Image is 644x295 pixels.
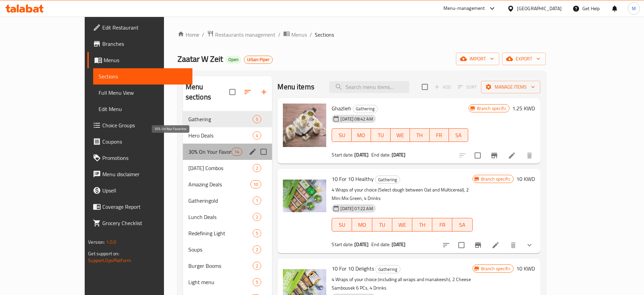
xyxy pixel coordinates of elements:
span: [DATE] Combos [188,164,253,172]
button: SA [452,218,472,232]
span: Full Menu View [99,89,187,97]
div: items [253,245,261,254]
span: TH [413,130,427,140]
button: WE [391,128,410,142]
span: 2 [253,246,261,253]
span: WE [393,130,407,140]
span: Menus [104,56,187,64]
button: SU [332,218,352,232]
span: Start date: [332,150,353,159]
div: Burger Booms [188,262,253,270]
span: Select all sections [225,85,240,99]
li: / [278,31,281,39]
span: 30% On Your Favorites [188,148,231,156]
span: Sections [99,72,187,80]
button: delete [505,237,521,253]
b: [DATE] [354,150,369,159]
div: Amazing Deals10 [183,176,272,192]
div: Gathering [375,265,400,273]
h6: 10 KWD [516,174,535,184]
div: [GEOGRAPHIC_DATA] [517,5,562,12]
span: Branch specific [478,176,513,182]
span: M [632,5,636,12]
span: TH [415,220,430,230]
button: TU [371,128,390,142]
span: Edit Restaurant [102,23,187,32]
span: Restaurants management [215,31,275,39]
div: Gathering [353,105,378,113]
button: WE [392,218,412,232]
button: sort-choices [438,237,454,253]
span: Upsell [102,186,187,195]
span: Coupons [102,137,187,146]
span: Branch specific [474,105,509,112]
span: 2 [253,263,261,269]
a: Promotions [87,150,192,166]
a: Branches [87,36,192,52]
button: FR [432,218,452,232]
span: Amazing Deals [188,180,250,188]
span: SA [455,220,470,230]
span: Manage items [486,83,535,91]
div: Burger Booms2 [183,258,272,274]
span: import [461,55,494,63]
button: import [456,53,499,65]
div: items [253,278,261,286]
span: Coverage Report [102,203,187,211]
h2: Menu sections [186,82,230,102]
span: Menus [291,31,307,39]
span: Hero Deals [188,131,253,140]
div: Soups [188,245,253,254]
a: Edit Restaurant [87,19,192,36]
span: Sections [315,31,334,39]
span: 4 [253,132,261,139]
li: / [202,31,204,39]
span: FR [435,220,450,230]
button: FR [430,128,449,142]
button: TU [372,218,392,232]
span: 1 [253,198,261,204]
div: Redefining Light [188,229,253,237]
span: export [507,55,540,63]
button: export [502,53,546,65]
button: MO [352,218,372,232]
span: End date: [371,240,390,249]
span: MO [354,130,368,140]
div: items [231,148,242,156]
div: Hero Deals4 [183,127,272,144]
div: items [250,180,261,188]
span: Gathering [353,105,377,113]
h6: 10 KWD [516,264,535,273]
div: items [253,115,261,123]
span: MO [355,220,369,230]
span: 1.0.0 [106,238,117,246]
span: Branch specific [478,265,513,272]
span: Add item [432,82,454,92]
span: SU [335,220,349,230]
a: Menus [87,52,192,68]
div: Lunch Deals [188,213,253,221]
div: 30% On Your Favorites14edit [183,144,272,160]
span: 10 For 10 Healthy [332,174,374,184]
a: Grocery Checklist [87,215,192,231]
span: Get support on: [88,249,119,258]
h6: 1.25 KWD [512,104,535,113]
button: show more [521,237,538,253]
button: Branch-specific-item [486,147,502,164]
img: Ghazlieh [283,104,326,147]
span: Promotions [102,154,187,162]
div: items [253,164,261,172]
div: Ramadan Combos [188,164,253,172]
span: Version: [88,238,105,246]
span: FR [432,130,446,140]
span: Urban Piper [244,57,272,62]
span: [DATE] 07:22 AM [338,205,375,212]
a: Restaurants management [207,30,275,39]
span: Edit Menu [99,105,187,113]
span: Branches [102,40,187,48]
span: Gathering [188,115,253,123]
a: Choice Groups [87,117,192,133]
